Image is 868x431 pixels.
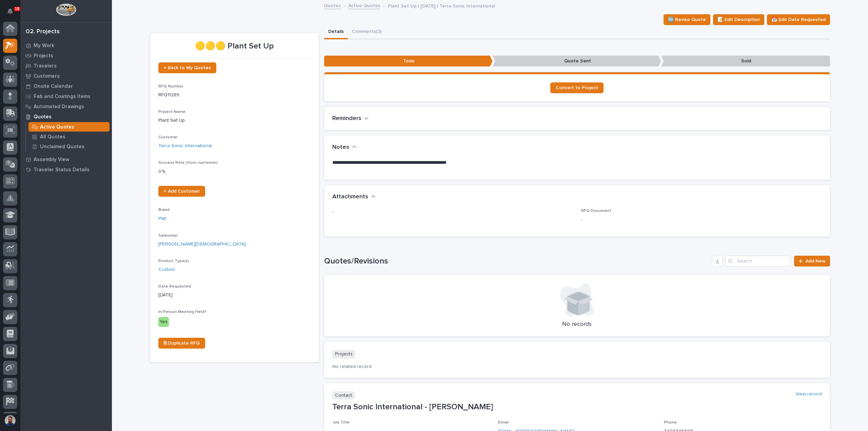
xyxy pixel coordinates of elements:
a: Projects [20,51,112,61]
div: 02. Projects [26,28,60,36]
p: Assembly View [34,157,69,163]
h2: Notes [332,144,349,151]
h2: Attachments [332,193,368,201]
a: Custom [158,266,175,273]
a: PWI [158,215,166,222]
p: Customers [34,73,60,79]
a: Fab and Coatings Items [20,91,112,101]
span: Phone [664,420,677,425]
button: Attachments [332,193,376,201]
button: 📝 Edit Description [713,14,764,25]
a: Quotes [324,1,341,9]
p: 0 % [158,168,311,175]
p: Fab and Coatings Items [34,94,91,100]
p: Traveler Status Details [34,167,90,173]
a: My Work [20,40,112,51]
span: Add New [806,259,826,263]
p: Quote Sent [493,56,661,67]
p: Projects [332,350,355,358]
p: Plant Set Up [158,117,311,124]
p: Sold [661,56,830,67]
p: My Work [34,43,54,49]
span: 🆕 Revise Quote [668,16,706,24]
span: Customer [158,135,178,139]
p: No records [332,321,822,328]
span: ⎘ Duplicate RFQ [164,341,200,346]
input: Search [726,256,790,267]
div: Yes [158,317,169,327]
a: View record [795,391,822,397]
p: 🟡🟡🟡 Plant Set Up [158,41,311,51]
span: Convert to Project [556,85,598,90]
p: Onsite Calendar [34,83,73,90]
p: 18 [15,6,19,11]
p: [DATE] [158,292,311,299]
button: Comments (3) [348,25,386,39]
a: Add New [794,256,830,267]
a: [PERSON_NAME][DEMOGRAPHIC_DATA] [158,241,246,248]
p: Todo [324,56,493,67]
a: ← Back to My Quotes [158,62,216,73]
a: Terra Sonic International [158,142,212,150]
span: Job Title [332,420,350,425]
h1: Quotes/Revisions [324,256,710,266]
p: Active Quotes [40,124,74,130]
a: Active Quotes [348,1,380,9]
p: Travelers [34,63,57,69]
p: RFQ11289 [158,92,311,99]
p: - [581,216,822,223]
p: Contact [332,391,355,400]
a: Customers [20,71,112,81]
span: In-Person Meeting Held? [158,310,206,314]
p: Plant Set Up | [DATE] | Terra Sonic International [388,2,495,9]
span: Brand [158,208,170,212]
span: Salesman [158,234,178,238]
p: Automated Drawings [34,104,84,110]
span: 📅 Edit Date Requested [771,16,826,24]
a: All Quotes [26,132,112,141]
a: Convert to Project [550,82,604,93]
p: Projects [34,53,53,59]
a: ⎘ Duplicate RFQ [158,338,205,349]
img: Workspace Logo [56,3,76,16]
a: Travelers [20,61,112,71]
span: ← Back to My Quotes [164,65,211,70]
a: + Add Customer [158,186,205,197]
span: RFQ Number [158,84,183,89]
a: Unclaimed Quotes [26,142,112,151]
button: 🆕 Revise Quote [664,14,710,25]
button: Details [324,25,348,39]
p: Quotes [34,114,52,120]
a: Assembly View [20,154,112,164]
span: Success Rate (from customer) [158,161,218,165]
button: 📅 Edit Date Requested [767,14,830,25]
p: No related record [332,364,822,370]
button: Notifications [3,4,17,18]
h2: Reminders [332,115,361,122]
span: + Add Customer [164,189,200,194]
button: Reminders [332,115,369,122]
span: 📝 Edit Description [717,16,760,24]
span: RFQ Document [581,209,611,213]
span: Date Requested [158,285,191,289]
a: Quotes [20,112,112,122]
a: Automated Drawings [20,101,112,112]
button: users-avatar [3,413,17,428]
a: Active Quotes [26,122,112,132]
a: Onsite Calendar [20,81,112,91]
p: Terra Sonic International - [PERSON_NAME] [332,402,822,412]
span: Email [498,420,509,425]
span: Product Type(s) [158,259,189,263]
p: All Quotes [40,134,65,140]
div: Notifications18 [8,8,17,19]
span: Project Name [158,110,185,114]
p: - [332,209,573,216]
button: Notes [332,144,357,151]
a: Traveler Status Details [20,164,112,175]
p: Unclaimed Quotes [40,144,84,150]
